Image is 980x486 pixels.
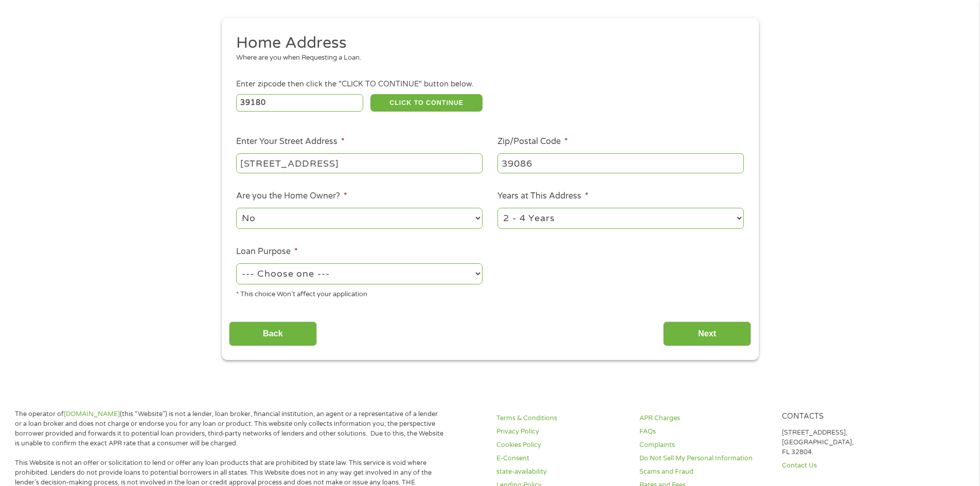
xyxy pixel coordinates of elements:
button: CLICK TO CONTINUE [370,94,483,112]
a: Terms & Conditions [496,413,627,423]
label: Are you the Home Owner? [236,191,347,202]
a: Scams and Fraud [639,467,770,477]
label: Years at This Address [497,191,589,202]
label: Zip/Postal Code [497,136,568,147]
p: The operator of (this “Website”) is not a lender, loan broker, financial institution, an agent or... [15,409,444,448]
input: 1 Main Street [236,153,483,173]
a: FAQs [639,427,770,437]
a: Complaints [639,440,770,450]
p: [STREET_ADDRESS], [GEOGRAPHIC_DATA], FL 32804. [782,428,913,457]
div: * This choice Won’t affect your application [236,286,483,300]
label: Loan Purpose [236,246,298,257]
label: Enter Your Street Address [236,136,345,147]
h2: Home Address [236,33,736,53]
a: Do Not Sell My Personal Information [639,454,770,463]
input: Enter Zipcode (e.g 01510) [236,94,363,112]
a: state-availability [496,467,627,477]
a: E-Consent [496,454,627,463]
input: Back [229,321,317,347]
a: APR Charges [639,413,770,423]
div: Where are you when Requesting a Loan. [236,53,736,63]
h4: Contacts [782,412,913,422]
a: Privacy Policy [496,427,627,437]
input: Next [663,321,751,347]
div: Enter zipcode then click the "CLICK TO CONTINUE" button below. [236,79,743,90]
a: Contact Us [782,461,913,471]
a: [DOMAIN_NAME] [64,410,120,418]
a: Cookies Policy [496,440,627,450]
